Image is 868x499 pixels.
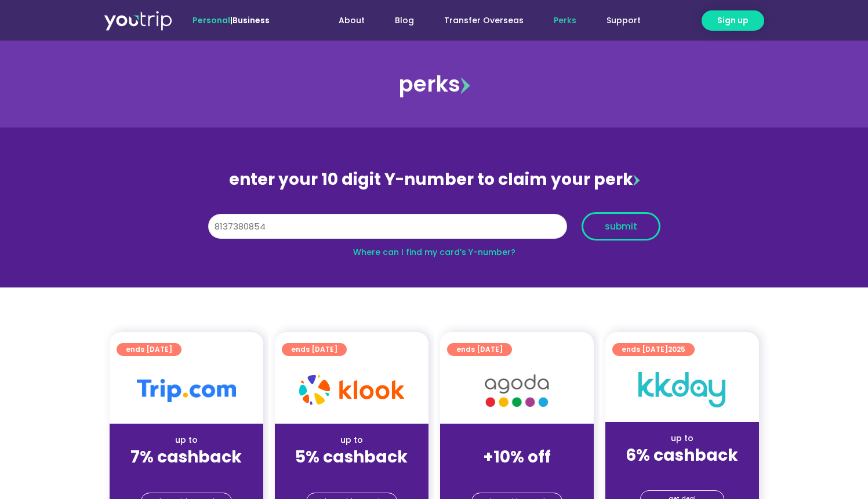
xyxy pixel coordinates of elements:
[284,434,419,446] div: up to
[622,343,685,356] span: ends [DATE]
[615,432,750,445] div: up to
[193,14,230,26] span: Personal
[324,10,380,31] a: About
[539,10,591,31] a: Perks
[291,343,337,356] span: ends [DATE]
[208,214,567,239] input: 10 digit Y-number (e.g. 8123456789)
[380,10,429,31] a: Blog
[119,468,254,480] div: (for stays only)
[130,446,242,468] strong: 7% cashback
[615,466,750,478] div: (for stays only)
[233,14,270,26] a: Business
[612,343,695,356] a: ends [DATE]2025
[717,14,749,27] span: Sign up
[282,343,347,356] a: ends [DATE]
[605,222,637,231] span: submit
[119,434,254,446] div: up to
[626,444,738,467] strong: 6% cashback
[353,246,515,258] a: Where can I find my card’s Y-number?
[668,344,685,354] span: 2025
[193,14,270,26] span: |
[208,212,660,249] form: Y Number
[429,10,539,31] a: Transfer Overseas
[591,10,656,31] a: Support
[582,212,660,241] button: submit
[284,468,419,480] div: (for stays only)
[295,446,408,468] strong: 5% cashback
[301,10,656,31] nav: Menu
[483,446,551,468] strong: +10% off
[202,165,666,195] div: enter your 10 digit Y-number to claim your perk
[449,468,584,480] div: (for stays only)
[447,343,512,356] a: ends [DATE]
[126,343,172,356] span: ends [DATE]
[456,343,503,356] span: ends [DATE]
[117,343,181,356] a: ends [DATE]
[702,10,764,31] a: Sign up
[506,434,528,446] span: up to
